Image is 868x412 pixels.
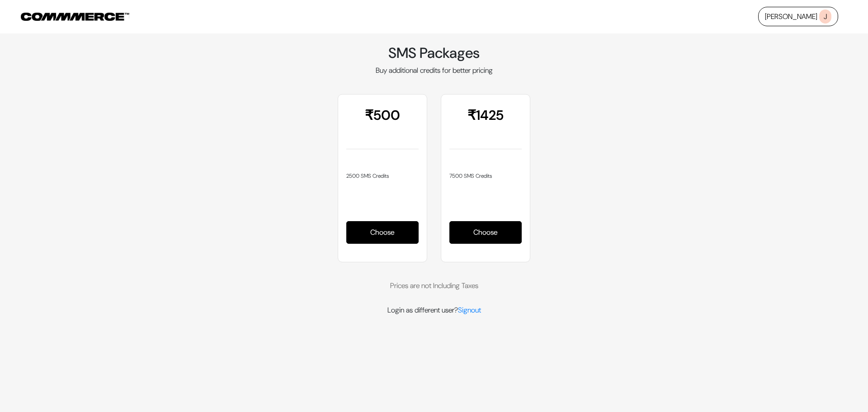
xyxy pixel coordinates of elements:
a: [PERSON_NAME]J [758,7,838,26]
button: Choose [346,221,419,244]
button: Choose [449,221,522,244]
div: 500 [346,108,419,149]
div: Prices are not Including Taxes [183,262,685,305]
p: Login as different user? [183,305,685,316]
span: ₹ [365,108,373,123]
div: 1425 [449,108,522,149]
li: 2500 SMS Credits [346,172,419,180]
li: 7500 SMS Credits [449,172,522,180]
span: J [819,9,831,24]
a: Signout [458,305,481,315]
img: COMMMERCE [21,13,129,21]
span: ₹ [467,108,476,123]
